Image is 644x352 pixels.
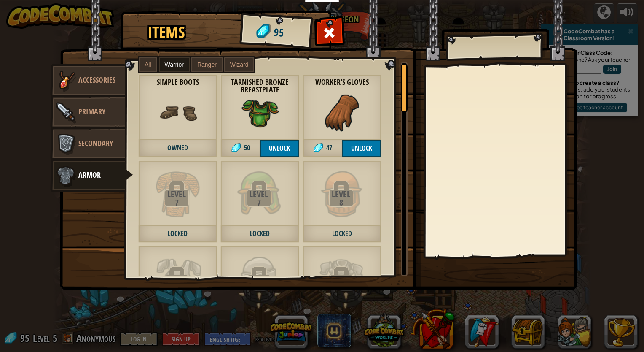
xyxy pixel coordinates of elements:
span: Ranger [197,61,217,68]
span: Owned [138,140,217,157]
div: 8 [303,198,379,207]
strong: Simple Boots [138,78,217,87]
img: portrait.png [319,171,365,217]
button: Unlock [260,140,299,157]
strong: Tarnished Bronze Breastplate [220,78,299,95]
img: portrait.png [319,257,365,303]
img: portrait.png [155,171,201,217]
span: Armor [78,170,101,180]
img: item-icon-secondary.png [53,131,78,157]
img: portrait.png [159,94,197,132]
span: Warrior [165,61,184,68]
strong: Worker's Gloves [303,78,381,87]
a: Primary [50,95,125,129]
div: 7 [138,198,215,207]
span: Locked [220,225,299,243]
img: item-icon-armor.png [53,163,78,188]
a: Armor [50,159,133,192]
img: portrait.png [241,94,279,132]
div: Level [220,190,297,198]
span: Primary [78,106,105,117]
img: portrait.png [155,257,201,303]
button: Unlock [342,140,381,157]
a: Secondary [50,127,125,161]
span: 95 [273,24,284,41]
img: portrait.png [237,257,283,303]
span: All [145,61,151,68]
img: gem.png [314,143,323,152]
div: 7 [220,198,297,207]
a: Accessories [50,64,125,97]
h1: Items [148,24,185,41]
span: Secondary [78,138,113,149]
div: Level [138,190,215,198]
span: 47 [326,143,332,152]
span: Accessories [78,75,115,85]
span: Locked [138,225,217,243]
img: portrait.png [237,171,283,217]
img: gem.png [231,143,241,152]
img: portrait.png [323,94,361,132]
img: item-icon-primary.png [53,100,78,125]
div: Level [303,276,379,284]
div: Level [138,276,215,284]
span: 50 [244,143,250,152]
div: Level [303,190,379,198]
img: item-icon-accessories.png [53,68,78,93]
span: Wizard [230,61,249,68]
span: Locked [303,225,381,243]
div: Level [220,276,297,284]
